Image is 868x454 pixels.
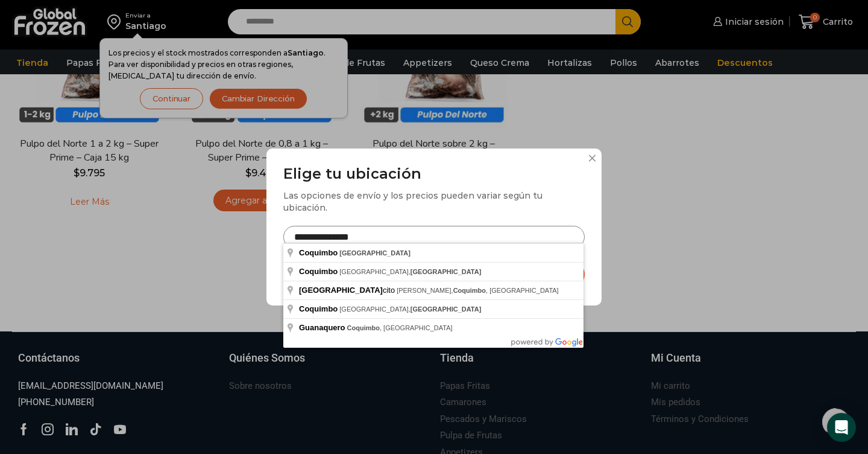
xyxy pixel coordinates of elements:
[347,324,380,331] span: Coquimbo
[410,305,482,313] span: [GEOGRAPHIC_DATA]
[283,190,585,214] div: Las opciones de envío y los precios pueden variar según tu ubicación.
[347,324,453,331] span: , [GEOGRAPHIC_DATA]
[827,413,856,442] div: Open Intercom Messenger
[299,248,338,257] span: Coquimbo
[299,286,397,295] span: cito
[339,305,481,313] span: [GEOGRAPHIC_DATA],
[397,287,559,294] span: [PERSON_NAME], , [GEOGRAPHIC_DATA]
[299,323,345,332] span: Guanaquero
[299,286,383,295] span: [GEOGRAPHIC_DATA]
[453,287,486,294] span: Coquimbo
[339,268,481,275] span: [GEOGRAPHIC_DATA],
[299,304,338,313] span: Coquimbo
[339,249,410,257] span: [GEOGRAPHIC_DATA]
[283,165,585,183] h3: Elige tu ubicación
[410,268,482,275] span: [GEOGRAPHIC_DATA]
[299,267,338,276] span: Coquimbo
